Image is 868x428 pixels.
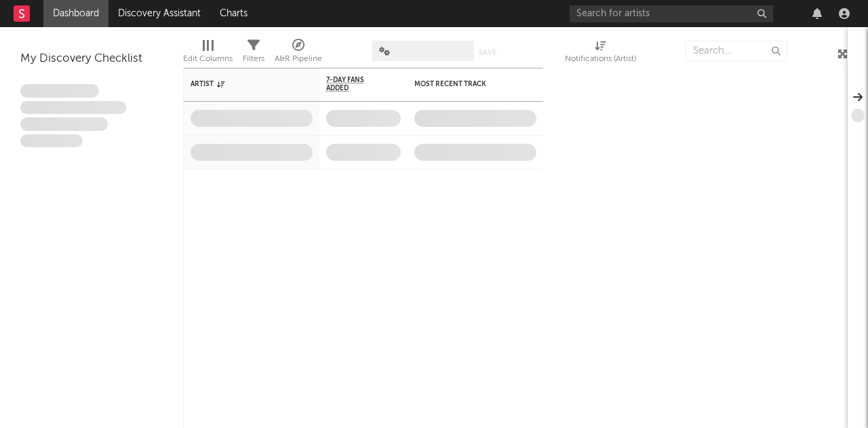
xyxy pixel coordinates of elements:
div: A&R Pipeline [275,34,322,73]
div: A&R Pipeline [275,51,322,67]
div: My Discovery Checklist [20,51,163,67]
div: Filters [243,34,264,73]
div: Edit Columns [183,51,233,67]
div: Most Recent Track [414,80,516,88]
span: Aliquam viverra [20,134,83,148]
div: Edit Columns [183,34,233,73]
div: Filters [243,51,264,67]
div: Notifications (Artist) [565,34,636,73]
button: Save [479,49,496,56]
div: Notifications (Artist) [565,51,636,67]
input: Search for artists [570,5,773,22]
input: Search... [686,41,787,61]
span: Praesent ac interdum [20,117,108,131]
div: Artist [191,80,292,88]
span: 7-Day Fans Added [326,76,380,92]
span: Integer aliquet in purus et [20,101,126,115]
span: Lorem ipsum dolor [20,84,99,98]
